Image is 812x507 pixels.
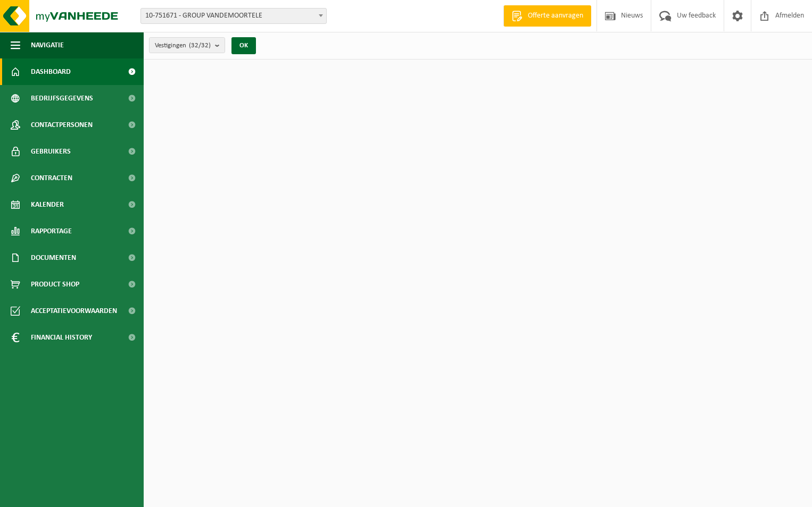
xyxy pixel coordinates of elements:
[31,165,72,191] span: Contracten
[31,85,93,112] span: Bedrijfsgegevens
[141,9,326,23] span: 10-751671 - GROUP VANDEMOORTELE
[31,58,71,85] span: Dashboard
[31,112,93,138] span: Contactpersonen
[31,244,76,271] span: Documenten
[231,37,256,54] button: OK
[31,138,71,165] span: Gebruikers
[31,298,117,324] span: Acceptatievoorwaarden
[31,191,64,218] span: Kalender
[155,38,211,54] span: Vestigingen
[503,5,591,27] a: Offerte aanvragen
[140,8,327,24] span: 10-751671 - GROUP VANDEMOORTELE
[149,37,225,53] button: Vestigingen(32/32)
[31,324,92,351] span: Financial History
[31,218,72,244] span: Rapportage
[525,11,586,21] span: Offerte aanvragen
[31,271,79,298] span: Product Shop
[189,42,211,49] count: (32/32)
[31,32,64,58] span: Navigatie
